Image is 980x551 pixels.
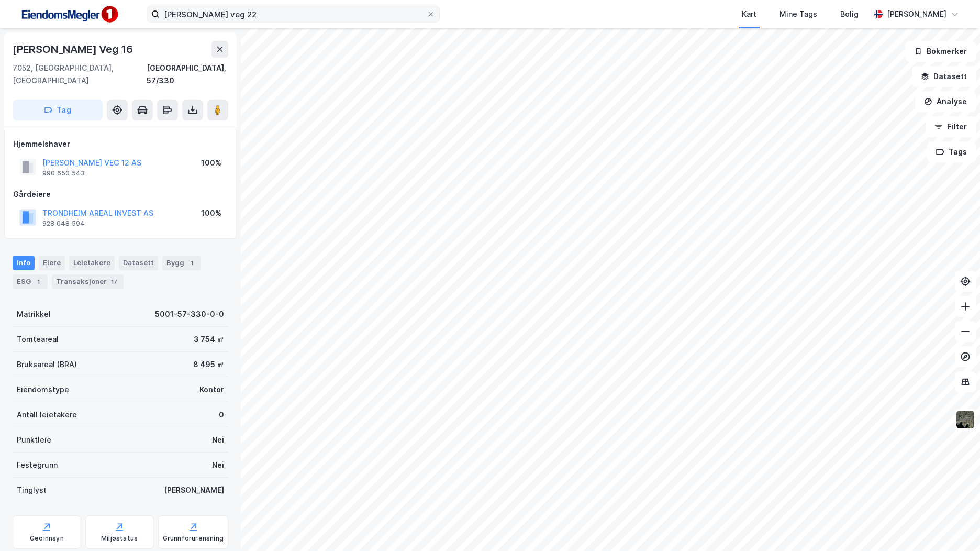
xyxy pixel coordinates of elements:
div: Matrikkel [17,308,51,321]
div: Datasett [119,256,158,270]
div: 100% [201,157,221,169]
div: 928 048 594 [42,219,85,228]
div: Leietakere [69,256,115,270]
div: 5001-57-330-0-0 [155,308,224,321]
div: Bygg [162,256,201,270]
div: Kontrollprogram for chat [928,501,980,551]
div: Miljøstatus [101,534,138,543]
div: Eiendomstype [17,383,69,396]
div: 17 [109,277,119,287]
div: Gårdeiere [13,188,228,201]
div: Info [13,256,35,270]
button: Bokmerker [905,41,976,62]
div: Transaksjoner [52,274,124,289]
div: Bruksareal (BRA) [17,358,77,371]
div: ESG [13,274,48,289]
div: 1 [33,277,43,287]
div: Hjemmelshaver [13,138,228,150]
div: Kontor [199,383,224,396]
div: Tinglyst [17,484,47,497]
div: Punktleie [17,434,51,446]
div: 1 [186,258,197,268]
div: [PERSON_NAME] Veg 16 [13,41,135,58]
div: [PERSON_NAME] [887,8,946,20]
button: Tag [13,100,103,120]
iframe: Chat Widget [928,501,980,551]
div: [GEOGRAPHIC_DATA], 57/330 [147,62,228,87]
div: Mine Tags [779,8,817,20]
button: Datasett [912,66,976,87]
button: Tags [927,141,976,162]
div: Antall leietakere [17,409,77,421]
div: Nei [212,459,224,471]
div: 990 650 543 [42,169,85,178]
div: 7052, [GEOGRAPHIC_DATA], [GEOGRAPHIC_DATA] [13,62,147,87]
div: Nei [212,434,224,446]
div: 0 [219,409,224,421]
input: Søk på adresse, matrikkel, gårdeiere, leietakere eller personer [160,6,427,22]
div: 3 754 ㎡ [194,333,224,346]
div: Festegrunn [17,459,58,471]
img: 9k= [955,410,975,429]
div: Tomteareal [17,333,59,346]
div: Grunnforurensning [163,534,224,543]
div: Geoinnsyn [30,534,64,543]
button: Analyse [915,91,976,112]
button: Filter [926,116,976,137]
div: 8 495 ㎡ [193,358,224,371]
div: Eiere [39,256,65,270]
img: F4PB6Px+NJ5v8B7XTbfpPpyloAAAAASUVORK5CYII= [17,3,121,26]
div: Kart [742,8,756,20]
div: 100% [201,207,221,219]
div: Bolig [840,8,859,20]
div: [PERSON_NAME] [164,484,224,497]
